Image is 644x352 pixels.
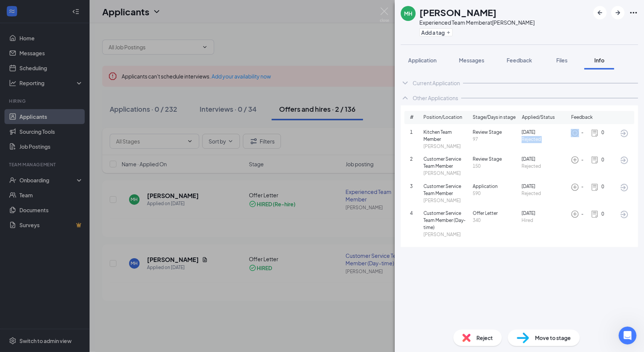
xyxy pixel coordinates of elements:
span: Application [473,183,519,190]
span: [DATE] [522,183,568,190]
span: Stage/Days in stage [473,114,516,121]
span: 97 [473,136,519,143]
span: [PERSON_NAME] [423,170,470,177]
span: Applied/Status [522,114,555,121]
button: ArrowLeftNew [593,6,607,19]
span: 0 [601,157,604,164]
svg: ArrowCircle [620,183,629,192]
span: Review Stage [473,156,519,163]
button: ArrowRight [611,6,625,19]
iframe: Intercom live chat [619,327,637,345]
span: Move to stage [535,334,571,342]
div: MH [404,10,412,17]
span: [PERSON_NAME] [423,231,470,238]
span: - [581,157,584,164]
span: - [581,183,584,191]
div: Current Application [413,79,460,87]
span: 150 [473,163,519,170]
span: Customer Service Team Member (Day-time) [423,210,470,231]
span: Feedback [507,57,532,64]
span: Kitchen Team Member [423,129,470,143]
span: Reject [476,334,493,342]
svg: ChevronDown [401,78,410,87]
span: Messages [459,57,484,64]
span: Customer Service Team Member [423,183,470,197]
span: [DATE] [522,210,568,217]
svg: ChevronUp [401,93,410,102]
span: - [581,211,584,218]
span: 590 [473,190,519,197]
svg: ArrowCircle [620,156,629,165]
span: Info [594,57,604,64]
span: 3 [410,183,423,190]
span: Customer Service Team Member [423,156,470,170]
span: Offer Letter [473,210,519,217]
span: Position/Location [423,114,462,121]
span: [DATE] [522,129,568,136]
span: 0 [601,183,604,191]
span: Rejected [522,163,568,170]
span: 4 [410,210,423,217]
span: Files [556,57,568,64]
span: Hired [522,217,568,224]
span: [PERSON_NAME] [423,143,470,150]
h1: [PERSON_NAME] [419,6,497,19]
span: [DATE] [522,156,568,163]
div: Experienced Team Member at [PERSON_NAME] [419,19,535,26]
span: - [581,129,584,136]
span: Feedback [571,114,593,121]
svg: ArrowCircle [620,210,629,219]
svg: ArrowRight [613,8,622,17]
div: Other Applications [413,94,458,102]
span: 0 [601,129,604,136]
button: PlusAdd a tag [419,28,453,36]
svg: ArrowLeftNew [595,8,604,17]
span: Rejected [522,136,568,143]
span: 1 [410,129,423,136]
span: # [410,114,423,121]
span: 2 [410,156,423,163]
svg: Plus [446,30,451,35]
svg: Ellipses [629,8,638,17]
svg: ArrowCircle [620,129,629,138]
span: Rejected [522,190,568,197]
span: Review Stage [473,129,519,136]
span: 0 [601,211,604,218]
span: [PERSON_NAME] [423,197,470,204]
span: 340 [473,217,519,224]
span: Application [408,57,437,64]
